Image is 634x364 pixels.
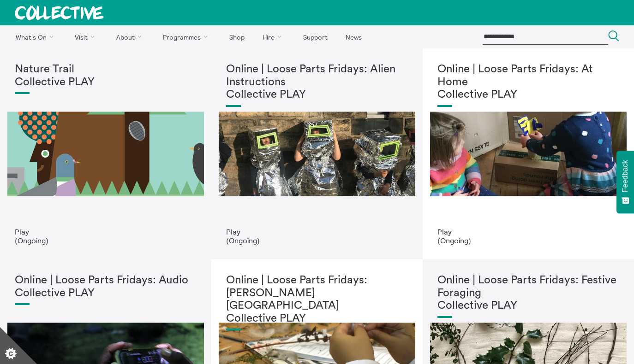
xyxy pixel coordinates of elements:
[437,228,619,236] p: Play
[255,25,293,48] a: Hire
[108,25,153,48] a: About
[337,25,370,48] a: News
[226,236,408,245] p: (Ongoing)
[15,228,197,236] p: Play
[15,236,197,245] p: (Ongoing)
[295,25,335,48] a: Support
[423,48,634,259] a: IMG 1722 Online | Loose Parts Fridays: At HomeCollective PLAY Play (Ongoing)
[155,25,220,48] a: Programmes
[67,25,107,48] a: Visit
[226,63,408,101] h1: Online | Loose Parts Fridays: Alien Instructions Collective PLAY
[15,63,197,88] h1: Nature Trail Collective PLAY
[437,63,619,101] h1: Online | Loose Parts Fridays: At Home Collective PLAY
[211,48,423,259] a: Image5 Online | Loose Parts Fridays: Alien InstructionsCollective PLAY Play (Ongoing)
[226,228,408,236] p: Play
[221,25,252,48] a: Shop
[621,160,629,192] span: Feedback
[15,274,197,299] h1: Online | Loose Parts Fridays: Audio Collective PLAY
[226,274,408,325] h1: Online | Loose Parts Fridays: [PERSON_NAME][GEOGRAPHIC_DATA] Collective PLAY
[437,236,619,245] p: (Ongoing)
[616,151,634,213] button: Feedback - Show survey
[437,274,619,312] h1: Online | Loose Parts Fridays: Festive Foraging Collective PLAY
[7,25,65,48] a: What's On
